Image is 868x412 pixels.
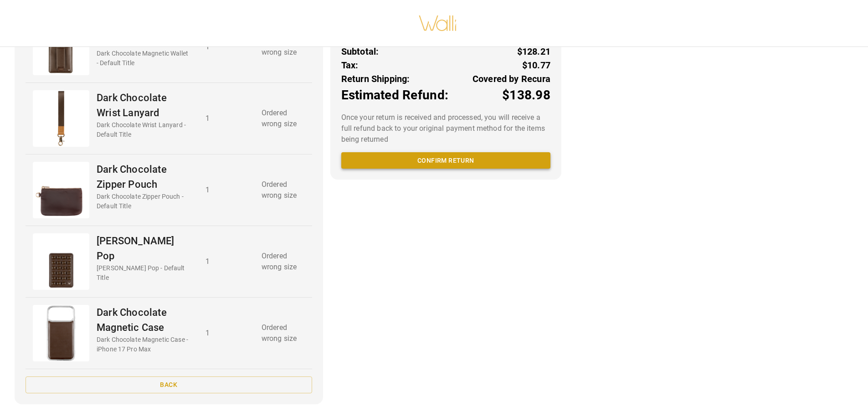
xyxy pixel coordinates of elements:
[97,263,191,283] p: [PERSON_NAME] Pop - Default Title
[341,152,550,169] button: Confirm return
[205,256,247,267] p: 1
[502,86,550,105] p: $138.98
[262,108,305,129] p: Ordered wrong size
[97,233,191,263] p: [PERSON_NAME] Pop
[97,305,191,335] p: Dark Chocolate Magnetic Case
[205,328,247,339] p: 1
[341,58,359,72] p: Tax:
[26,376,312,393] button: Back
[262,322,305,344] p: Ordered wrong size
[341,86,448,105] p: Estimated Refund:
[262,251,305,273] p: Ordered wrong size
[205,113,247,124] p: 1
[97,192,191,211] p: Dark Chocolate Zipper Pouch - Default Title
[97,90,191,120] p: Dark Chocolate Wrist Lanyard
[97,335,191,354] p: Dark Chocolate Magnetic Case - iPhone 17 Pro Max
[262,36,305,58] p: Ordered wrong size
[205,185,247,196] p: 1
[517,45,550,58] p: $128.21
[418,4,457,43] img: walli-inc.myshopify.com
[473,72,550,86] p: Covered by Recura
[341,112,550,145] p: Once your return is received and processed, you will receive a full refund back to your original ...
[262,179,305,201] p: Ordered wrong size
[205,41,247,52] p: 1
[97,162,191,192] p: Dark Chocolate Zipper Pouch
[97,49,191,68] p: Dark Chocolate Magnetic Wallet - Default Title
[97,120,191,139] p: Dark Chocolate Wrist Lanyard - Default Title
[522,58,550,72] p: $10.77
[341,45,379,58] p: Subtotal:
[341,72,410,86] p: Return Shipping:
